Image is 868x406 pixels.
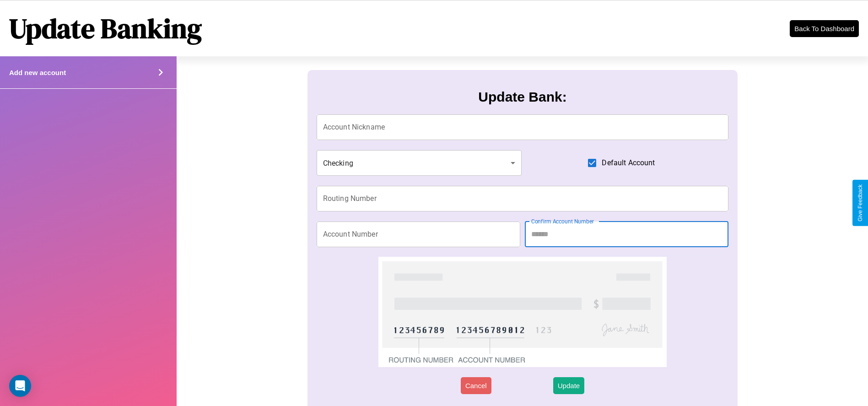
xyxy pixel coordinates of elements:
[461,377,491,394] button: Cancel
[9,10,202,47] h1: Update Banking
[857,184,863,222] div: Give Feedback
[478,89,566,105] h3: Update Bank:
[531,217,594,225] label: Confirm Account Number
[9,69,66,76] h4: Add new account
[790,20,859,37] button: Back To Dashboard
[9,375,31,397] div: Open Intercom Messenger
[317,150,522,176] div: Checking
[553,377,584,394] button: Update
[602,157,655,168] span: Default Account
[378,257,667,367] img: check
